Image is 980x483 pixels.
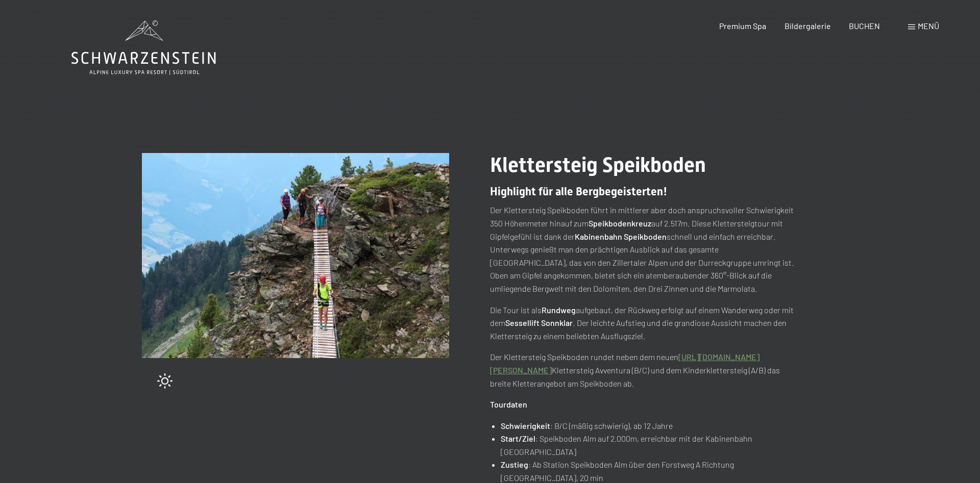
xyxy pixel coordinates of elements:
[142,153,450,358] img: Klettersteig Speikboden
[575,232,667,241] strong: Kabinenbahn Speikboden
[849,21,880,31] a: BUCHEN
[505,318,573,327] strong: Sessellift Sonnklar
[490,153,706,177] span: Klettersteig Speikboden
[501,460,528,469] strong: Zustieg
[501,421,550,430] strong: Schwierigkeit
[918,21,939,31] span: Menü
[589,218,651,228] strong: Speikbodenkreuz
[785,21,831,31] a: Bildergalerie
[501,419,798,433] li: : B/C (mäßig schwierig), ab 12 Jahre
[490,350,798,390] p: Der Klettersteig Speikboden rundet neben dem neuen Klettersteig Avventura (B/C) und dem Kinderkle...
[501,434,535,443] strong: Start/Ziel
[490,303,798,343] p: Die Tour ist als aufgebaut, der Rückweg erfolgt auf einem Wanderweg oder mit dem . Der leichte Au...
[490,399,527,409] strong: Tourdaten
[490,352,759,375] a: [URL][DOMAIN_NAME][PERSON_NAME]
[490,204,798,295] p: Der Klettersteig Speikboden führt in mittlerer aber doch anspruchsvoller Schwierigkeit 350 Höhenm...
[501,432,798,458] li: : Speikboden Alm auf 2.000m, erreichbar mit der Kabinenbahn [GEOGRAPHIC_DATA]
[490,185,667,198] span: Highlight für alle Bergbegeisterten!
[542,305,576,315] strong: Rundweg
[719,21,766,31] a: Premium Spa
